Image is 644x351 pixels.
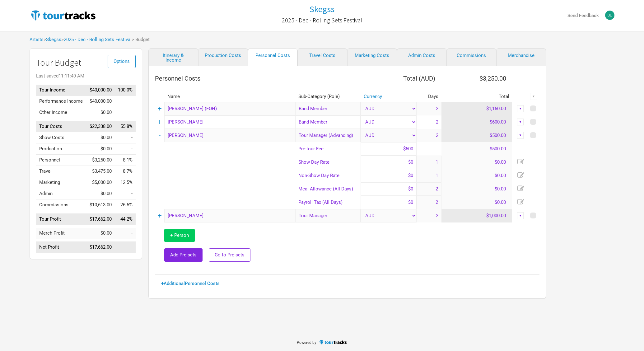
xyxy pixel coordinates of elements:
[155,72,361,85] th: Personnel Costs
[115,166,136,177] td: Travel as % of Tour Income
[297,48,347,66] a: Travel Costs
[114,58,130,64] span: Options
[115,188,136,199] td: Admin as % of Tour Income
[86,228,115,239] td: $0.00
[282,14,362,27] a: 2025 - Dec - Rolling Sets Festival
[164,91,295,102] th: Name
[36,155,86,166] td: Personnel
[36,121,86,132] td: Tour Costs
[115,132,136,143] td: Show Costs as % of Tour Income
[164,229,195,242] button: + Person
[86,143,115,155] td: $0.00
[86,242,115,253] td: $17,662.00
[86,107,115,118] td: $0.00
[397,48,447,66] a: Admin Costs
[36,177,86,188] td: Marketing
[44,37,61,42] span: >
[115,242,136,253] td: Net Profit as % of Tour Income
[30,9,97,21] img: TourTracks
[417,91,441,102] th: Days
[295,129,361,142] div: Tour Manager (Advancing)
[441,182,512,196] td: $0.00
[517,119,524,125] div: ▼
[164,209,295,222] input: eg: Sheena
[517,132,524,139] div: ▼
[132,37,150,42] span: > Budget
[108,55,136,68] button: Options
[441,129,512,142] td: $500.00
[30,37,44,42] a: Artists
[295,102,361,115] div: Band Member
[86,166,115,177] td: $3,475.00
[86,177,115,188] td: $5,000.00
[86,121,115,132] td: $22,338.00
[86,199,115,211] td: $10,613.00
[441,72,512,85] th: $3,250.00
[215,252,245,258] span: Go to Pre-sets
[417,102,441,115] td: 2
[295,169,361,182] td: Non-Show Day Rate
[310,4,334,14] a: Skegss
[86,155,115,166] td: $3,250.00
[441,169,512,182] td: $0.00
[36,85,86,96] td: Tour Income
[36,58,136,68] h1: Tour Budget
[417,129,441,142] td: 2
[115,96,136,107] td: Performance Income as % of Tour Income
[319,339,348,345] img: TourTracks
[517,212,524,219] div: ▼
[36,188,86,199] td: Admin
[248,48,298,66] a: Personnel Costs
[115,107,136,118] td: Other Income as % of Tour Income
[36,74,136,78] div: Last saved 11:11:49 AM
[441,115,512,129] td: $600.00
[86,213,115,225] td: $17,662.00
[441,209,512,222] td: $1,000.00
[295,196,361,209] td: Payroll Tax (All Days)
[417,115,441,129] td: 2
[115,199,136,211] td: Commissions as % of Tour Income
[282,17,362,24] h2: 2025 - Dec - Rolling Sets Festival
[158,118,162,126] a: +
[295,156,361,169] td: Show Day Rate
[441,102,512,115] td: $1,150.00
[36,199,86,211] td: Commissions
[86,188,115,199] td: $0.00
[158,105,162,113] a: +
[36,166,86,177] td: Travel
[347,48,397,66] a: Marketing Costs
[209,248,250,262] button: Go to Pre-sets
[447,48,497,66] a: Commissions
[115,155,136,166] td: Personnel as % of Tour Income
[605,11,614,20] img: Ben
[86,96,115,107] td: $40,000.00
[36,228,86,239] td: Merch Profit
[115,121,136,132] td: Tour Costs as % of Tour Income
[115,85,136,96] td: Tour Income as % of Tour Income
[170,252,197,258] span: Add Pre-sets
[567,13,599,18] strong: Send Feedback
[36,242,86,253] td: Net Profit
[46,37,61,42] a: Skegss
[295,142,361,156] td: Pre-tour Fee
[164,248,203,262] button: Add Pre-sets
[496,48,546,66] a: Merchandise
[115,143,136,155] td: Production as % of Tour Income
[364,94,382,99] a: Currency
[441,91,512,102] th: Total
[530,93,537,100] div: ▼
[198,48,248,66] a: Production Costs
[161,281,220,286] a: + Additional Personnel Costs
[86,132,115,143] td: $0.00
[517,105,524,112] div: ▼
[86,85,115,96] td: $40,000.00
[148,48,198,66] a: Itinerary & Income
[417,209,441,222] td: 2
[159,131,161,139] a: -
[295,115,361,129] div: Band Member
[158,212,162,220] a: +
[36,143,86,155] td: Production
[115,177,136,188] td: Marketing as % of Tour Income
[164,115,295,129] input: eg: George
